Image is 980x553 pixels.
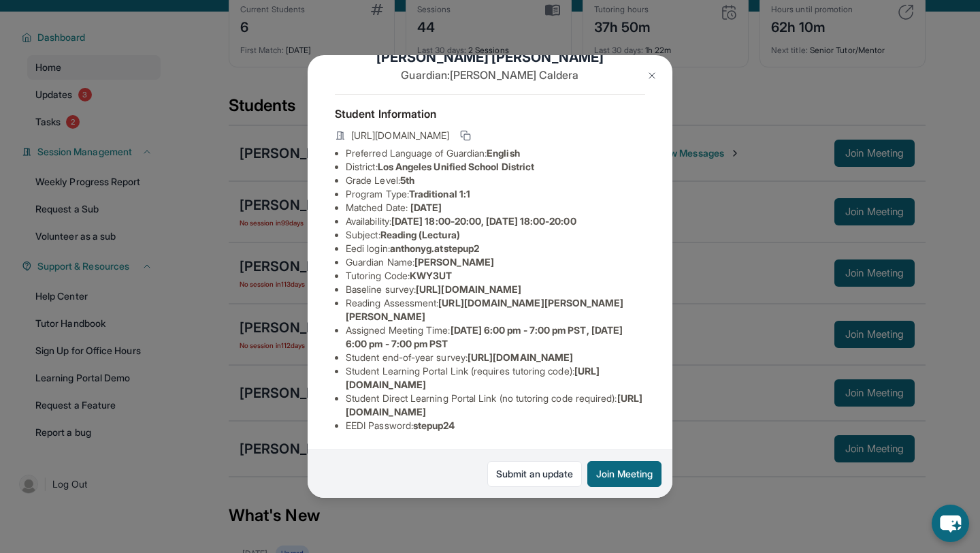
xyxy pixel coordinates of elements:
span: [PERSON_NAME] [414,256,494,268]
span: Los Angeles Unified School District [378,161,534,172]
li: Reading Assessment : [346,296,645,323]
button: Copy link [457,127,474,144]
span: anthonyg.atstepup2 [390,242,479,254]
a: Submit an update [487,461,582,487]
li: Baseline survey : [346,283,645,296]
span: [DATE] 6:00 pm - 7:00 pm PST, [DATE] 6:00 pm - 7:00 pm PST [346,324,623,349]
span: [URL][DOMAIN_NAME] [468,351,573,363]
span: Traditional 1:1 [409,188,470,200]
button: Join Meeting [587,461,661,487]
li: Grade Level: [346,174,645,187]
li: Program Type: [346,187,645,201]
li: EEDI Password : [346,419,645,432]
span: English [487,147,520,159]
li: Preferred Language of Guardian: [346,146,645,160]
span: Reading (Lectura) [380,229,460,240]
button: chat-button [932,505,969,542]
li: Tutoring Code : [346,269,645,283]
span: [URL][DOMAIN_NAME][PERSON_NAME][PERSON_NAME] [346,297,624,322]
span: 5th [400,174,414,186]
li: Student Learning Portal Link (requires tutoring code) : [346,364,645,392]
li: Student Direct Learning Portal Link (no tutoring code required) : [346,392,645,419]
span: [URL][DOMAIN_NAME] [351,129,449,142]
p: Guardian: [PERSON_NAME] Caldera [335,67,645,83]
img: Close Icon [647,70,657,81]
li: Availability: [346,215,645,228]
li: Matched Date: [346,201,645,215]
h1: [PERSON_NAME] [PERSON_NAME] [335,48,645,67]
span: KWY3UT [410,270,452,281]
span: [URL][DOMAIN_NAME] [416,283,521,295]
li: Assigned Meeting Time : [346,323,645,351]
span: stepup24 [413,420,455,431]
li: Student end-of-year survey : [346,351,645,364]
li: District: [346,160,645,174]
span: [DATE] 18:00-20:00, [DATE] 18:00-20:00 [391,215,576,227]
span: [DATE] [410,202,442,213]
h4: Student Information [335,106,645,122]
li: Eedi login : [346,242,645,255]
li: Guardian Name : [346,255,645,269]
li: Subject : [346,228,645,242]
